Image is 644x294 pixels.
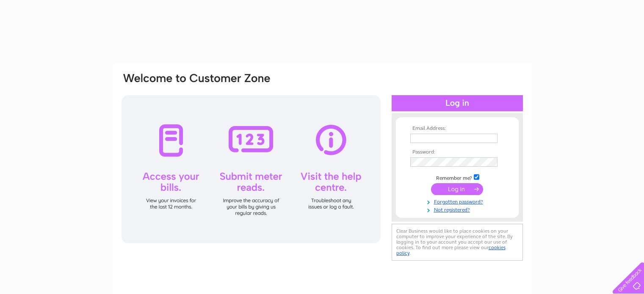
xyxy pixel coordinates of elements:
a: cookies policy [396,245,506,256]
input: Submit [431,183,483,195]
div: Clear Business would like to place cookies on your computer to improve your experience of the sit... [392,224,523,261]
a: Not registered? [410,205,506,213]
a: Forgotten password? [410,197,506,205]
th: Password: [408,149,506,155]
th: Email Address: [408,126,506,132]
td: Remember me? [408,173,506,181]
